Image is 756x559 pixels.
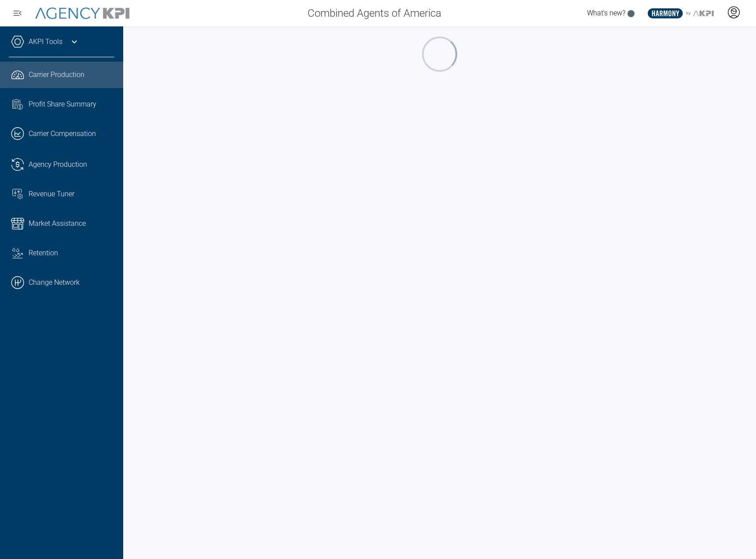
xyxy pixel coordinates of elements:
[308,5,441,21] span: Combined Agents of America
[421,35,459,73] div: oval-loading
[35,7,129,19] img: AgencyKPI
[29,189,74,199] span: Revenue Tuner
[29,99,96,110] span: Profit Share Summary
[587,9,625,17] span: What's new?
[29,218,86,229] span: Market Assistance
[29,159,87,170] span: Agency Production
[29,37,62,47] a: AKPI Tools
[29,248,114,258] div: Retention
[29,70,84,80] span: Carrier Production
[29,129,96,139] span: Carrier Compensation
